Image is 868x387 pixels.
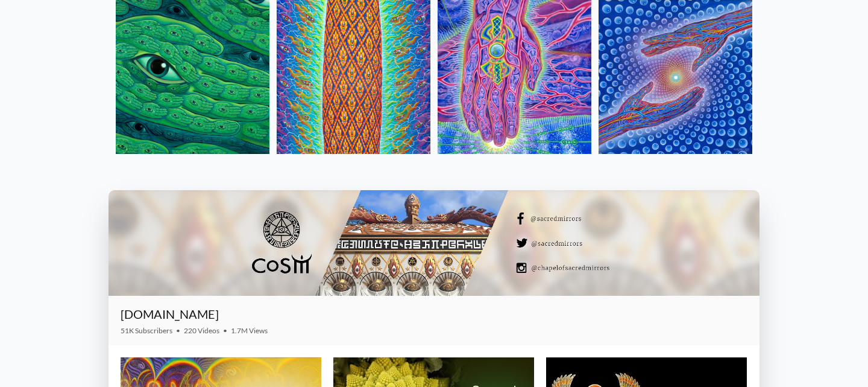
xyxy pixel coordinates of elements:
span: 220 Videos [184,326,219,335]
a: [DOMAIN_NAME] [121,307,219,321]
span: 51K Subscribers [121,326,172,335]
iframe: Subscribe to CoSM.TV on YouTube [675,312,747,326]
span: • [176,326,180,335]
span: 1.7M Views [231,326,268,335]
span: • [223,326,227,335]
